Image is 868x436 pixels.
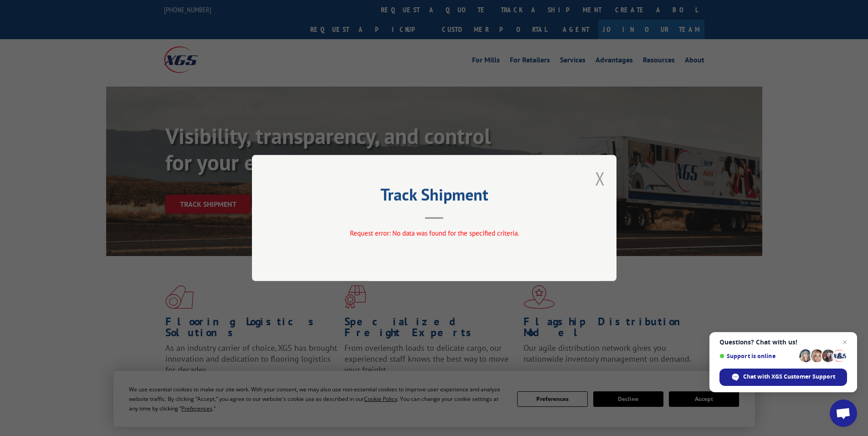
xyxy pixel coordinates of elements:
[719,353,796,359] span: Support is online
[595,166,605,190] button: Close modal
[719,339,847,346] span: Questions? Chat with us!
[743,373,835,381] span: Chat with XGS Customer Support
[719,369,847,386] div: Chat with XGS Customer Support
[830,400,857,427] div: Open chat
[349,229,519,237] span: Request error: No data was found for the specified criteria.
[839,337,850,348] span: Close chat
[298,188,571,205] h2: Track Shipment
